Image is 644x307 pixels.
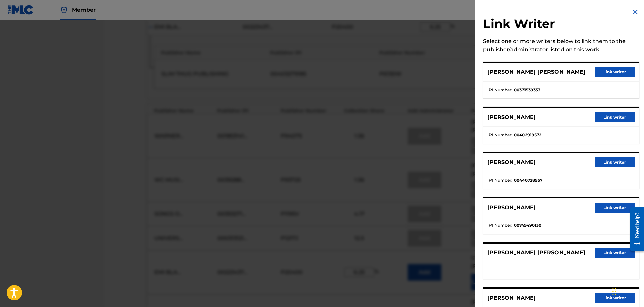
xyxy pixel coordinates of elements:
span: IPI Number : [487,87,512,93]
iframe: Chat Widget [610,275,644,307]
p: [PERSON_NAME] [PERSON_NAME] [487,68,585,76]
span: IPI Number : [487,177,512,183]
button: Link writer [595,67,635,77]
p: [PERSON_NAME] [487,294,536,302]
strong: 00440728957 [514,177,542,183]
span: IPI Number : [487,222,512,228]
button: Link writer [595,203,635,213]
span: Member [72,6,96,14]
button: Link writer [595,293,635,303]
p: [PERSON_NAME] [487,158,536,166]
p: [PERSON_NAME] [PERSON_NAME] [487,249,585,257]
button: Link writer [595,248,635,258]
div: Drag [612,281,616,302]
p: [PERSON_NAME] [487,113,536,121]
strong: 00745490130 [514,222,541,228]
strong: 00371539353 [514,87,540,93]
strong: 00402919572 [514,132,541,138]
div: Select one or more writers below to link them to the publisher/administrator listed on this work. [483,37,639,54]
button: Link writer [595,157,635,167]
img: Top Rightsholder [60,6,68,14]
span: IPI Number : [487,132,512,138]
img: MLC Logo [8,5,34,15]
button: Link writer [595,112,635,122]
h2: Link Writer [483,16,639,33]
p: [PERSON_NAME] [487,204,536,212]
iframe: Resource Center [625,202,644,256]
